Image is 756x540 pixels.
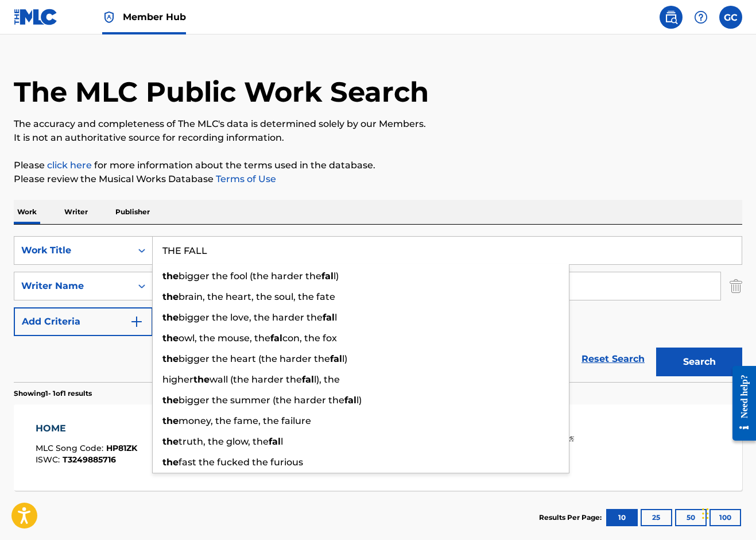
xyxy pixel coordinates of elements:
[112,200,153,224] p: Publisher
[302,374,314,385] strong: fal
[14,117,742,131] p: The accuracy and completeness of The MLC's data is determined solely by our Members.
[162,271,179,281] strong: the
[14,131,742,145] p: It is not an authoritative source for recording information.
[102,10,116,24] img: Top Rightsholder
[36,454,63,465] span: ISWC :
[641,509,672,526] button: 25
[702,496,709,531] div: Drag
[606,509,638,526] button: 10
[63,454,116,465] span: T3249885716
[162,291,179,302] strong: the
[162,353,179,364] strong: the
[21,244,125,257] div: Work Title
[61,200,91,224] p: Writer
[330,353,342,364] strong: fal
[724,356,756,451] iframe: Resource Center
[344,395,356,406] strong: fal
[321,271,334,281] strong: fal
[179,291,335,302] span: brain, the heart, the soul, the fate
[282,333,337,344] span: con, the fox
[179,415,311,426] span: money, the fame, the failure
[14,75,429,109] h1: The MLC Public Work Search
[664,10,678,24] img: search
[335,312,337,323] span: l
[179,457,303,468] span: fast the fucked the furious
[162,415,179,426] strong: the
[210,374,302,385] span: wall (the harder the
[269,436,281,447] strong: fal
[660,6,683,29] a: Public Search
[323,312,335,323] strong: fal
[179,395,344,406] span: bigger the summer (the harder the
[162,457,179,468] strong: the
[21,279,125,293] div: Writer Name
[675,509,707,526] button: 50
[162,333,179,344] strong: the
[334,271,339,281] span: l)
[14,9,58,25] img: MLC Logo
[214,173,276,184] a: Terms of Use
[14,307,153,336] button: Add Criteria
[179,333,270,344] span: owl, the mouse, the
[179,353,330,364] span: bigger the heart (the harder the
[162,374,193,385] span: higher
[162,312,179,323] strong: the
[699,485,756,540] iframe: Chat Widget
[539,512,604,523] p: Results Per Page:
[14,159,742,172] p: Please for more information about the terms used in the database.
[14,236,742,382] form: Search Form
[14,200,40,224] p: Work
[270,333,282,344] strong: fal
[656,348,742,376] button: Search
[106,443,137,453] span: HP81ZK
[14,388,92,399] p: Showing 1 - 1 of 1 results
[130,315,144,329] img: 9d2ae6d4665cec9f34b9.svg
[36,443,106,453] span: MLC Song Code :
[14,172,742,186] p: Please review the Musical Works Database
[162,395,179,406] strong: the
[14,404,742,491] a: HOMEMLC Song Code:HP81ZKISWC:T3249885716Writers (4)[PERSON_NAME], [PERSON_NAME] [PERSON_NAME] [PE...
[314,374,340,385] span: l), the
[47,160,92,171] a: click here
[36,422,137,435] div: HOME
[576,346,650,372] a: Reset Search
[694,10,708,24] img: help
[689,6,712,29] div: Help
[730,272,742,300] img: Delete Criterion
[719,6,742,29] div: User Menu
[356,395,362,406] span: l)
[179,436,269,447] span: truth, the glow, the
[162,436,179,447] strong: the
[179,312,323,323] span: bigger the love, the harder the
[179,271,321,281] span: bigger the fool (the harder the
[281,436,283,447] span: l
[123,10,186,24] span: Member Hub
[342,353,347,364] span: l)
[193,374,210,385] strong: the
